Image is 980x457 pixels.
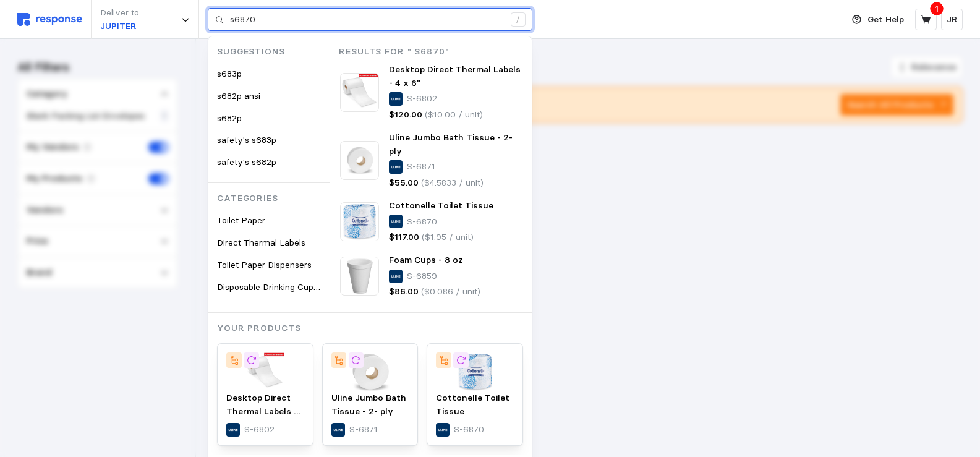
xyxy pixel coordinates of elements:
[454,423,484,437] p: S-6870
[425,108,483,122] p: ($10.00 / unit)
[226,392,300,430] span: Desktop Direct Thermal Labels - 4 x 6"
[407,215,437,229] p: S-6870
[100,6,139,20] p: Deliver to
[217,113,242,124] span: s682p
[511,12,526,27] div: /
[389,285,419,299] p: $86.00
[941,9,963,30] button: JR
[17,13,82,26] img: svg%3e
[217,281,361,293] span: Disposable Drinking Cups & Sleeves
[217,90,260,101] span: s682p ansi
[217,45,330,59] p: Suggestions
[436,352,514,391] img: S-6870
[340,141,379,180] img: S-6871
[217,259,312,270] span: Toilet Paper Dispensers
[389,132,513,156] span: Uline Jumbo Bath Tissue - 2- ply
[100,20,139,33] p: JUPITER
[331,392,406,417] span: Uline Jumbo Bath Tissue - 2- ply
[407,160,435,174] p: S-6871
[947,13,958,27] p: JR
[407,92,437,106] p: S-6802
[935,2,939,15] p: 1
[226,352,304,391] img: S-6802_txt_USEng
[217,68,242,79] span: s683p
[845,8,911,32] button: Get Help
[389,254,463,265] span: Foam Cups - 8 oz
[340,202,379,241] img: S-6870
[422,231,474,244] p: ($1.95 / unit)
[407,270,437,283] p: S-6859
[421,176,484,190] p: ($4.5833 / unit)
[349,423,378,437] p: S-6871
[340,257,379,296] img: S-6859
[339,45,532,59] p: Results for " s6870"
[217,322,532,335] p: Your Products
[340,73,379,112] img: S-6802_txt_USEng
[244,423,275,437] p: S-6802
[389,64,521,88] span: Desktop Direct Thermal Labels - 4 x 6"
[217,156,276,168] span: safety's s682p
[389,176,419,190] p: $55.00
[867,13,904,27] p: Get Help
[389,200,493,211] span: Cottonelle Toilet Tissue
[421,285,480,299] p: ($0.086 / unit)
[217,192,330,205] p: Categories
[217,237,305,248] span: Direct Thermal Labels
[217,215,265,226] span: Toilet Paper
[389,108,422,122] p: $120.00
[436,392,509,417] span: Cottonelle Toilet Tissue
[230,9,504,31] input: Search for a product name or SKU
[389,231,419,244] p: $117.00
[331,352,409,391] img: S-6871
[217,134,276,145] span: safety's s683p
